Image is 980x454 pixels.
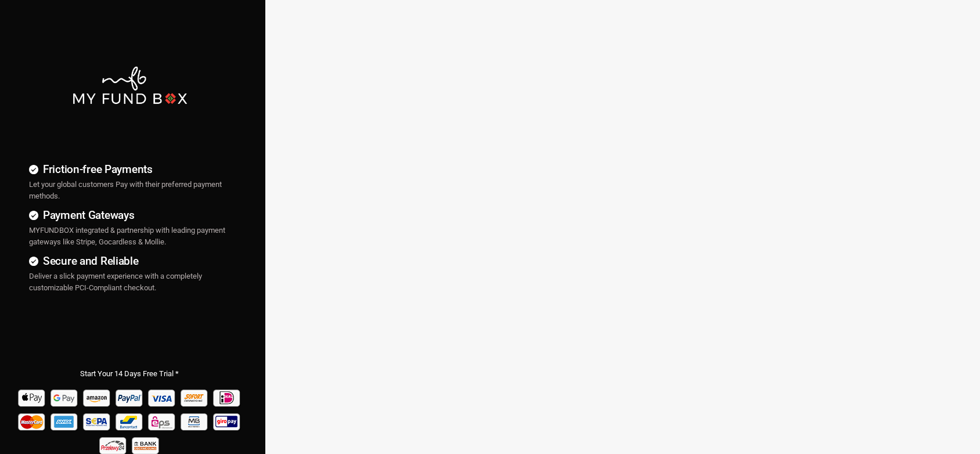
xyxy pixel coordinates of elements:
[179,385,210,409] img: Sofort Pay
[147,385,178,409] img: Visa
[17,409,48,433] img: Mastercard Pay
[212,409,243,433] img: giropay
[29,207,230,224] h4: Payment Gateways
[17,385,48,409] img: Apple Pay
[49,385,80,409] img: Google Pay
[29,180,222,200] span: Let your global customers Pay with their preferred payment methods.
[29,253,230,269] h4: Secure and Reliable
[71,65,188,106] img: mfbwhite.png
[29,161,230,178] h4: Friction-free Payments
[114,385,145,409] img: Paypal
[179,409,210,433] img: mb Pay
[49,409,80,433] img: american_express Pay
[114,409,145,433] img: Bancontact Pay
[212,385,243,409] img: Ideal Pay
[82,385,113,409] img: Amazon
[29,272,202,292] span: Deliver a slick payment experience with a completely customizable PCI-Compliant checkout.
[82,409,113,433] img: sepa Pay
[147,409,178,433] img: EPS Pay
[29,226,225,246] span: MYFUNDBOX integrated & partnership with leading payment gateways like Stripe, Gocardless & Mollie.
